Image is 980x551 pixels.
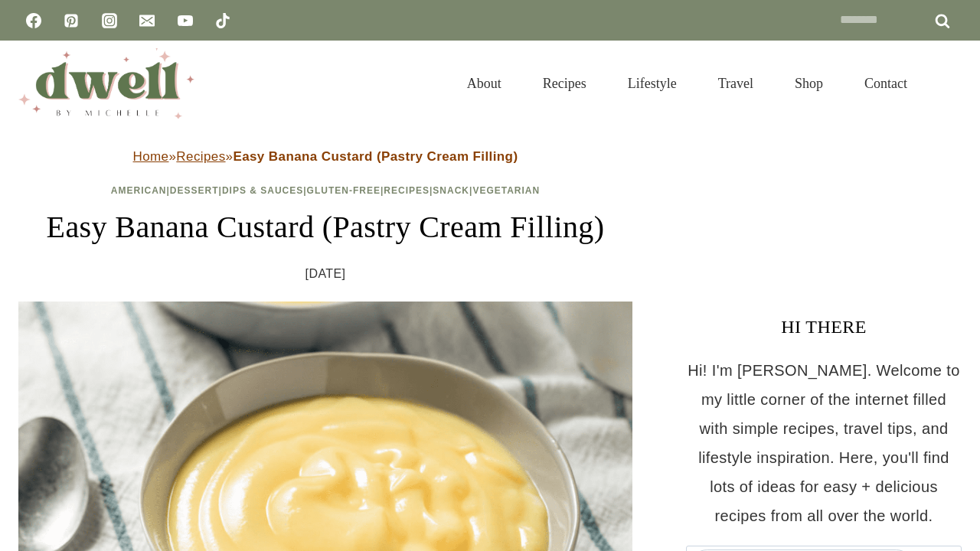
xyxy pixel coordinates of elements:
[446,57,928,110] nav: Primary Navigation
[170,5,201,36] a: YouTube
[384,185,430,196] a: Recipes
[18,5,49,36] a: Facebook
[686,313,962,341] h3: HI THERE
[307,185,381,196] a: Gluten-Free
[170,185,219,196] a: Dessert
[844,57,928,110] a: Contact
[18,48,194,119] img: DWELL by michelle
[305,262,346,285] time: [DATE]
[132,5,162,36] a: Email
[686,356,962,530] p: Hi! I'm [PERSON_NAME]. Welcome to my little corner of the internet filled with simple recipes, tr...
[111,185,540,196] span: | | | | | |
[446,57,522,110] a: About
[433,185,469,196] a: Snack
[133,149,518,164] span: » »
[697,57,774,110] a: Travel
[111,185,167,196] a: American
[207,5,238,36] a: TikTok
[472,185,540,196] a: Vegetarian
[222,185,303,196] a: Dips & Sauces
[522,57,607,110] a: Recipes
[94,5,125,36] a: Instagram
[607,57,697,110] a: Lifestyle
[18,204,632,250] h1: Easy Banana Custard (Pastry Cream Filling)
[936,70,962,96] button: View Search Form
[233,149,518,164] strong: Easy Banana Custard (Pastry Cream Filling)
[133,149,169,164] a: Home
[176,149,225,164] a: Recipes
[774,57,844,110] a: Shop
[56,5,87,36] a: Pinterest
